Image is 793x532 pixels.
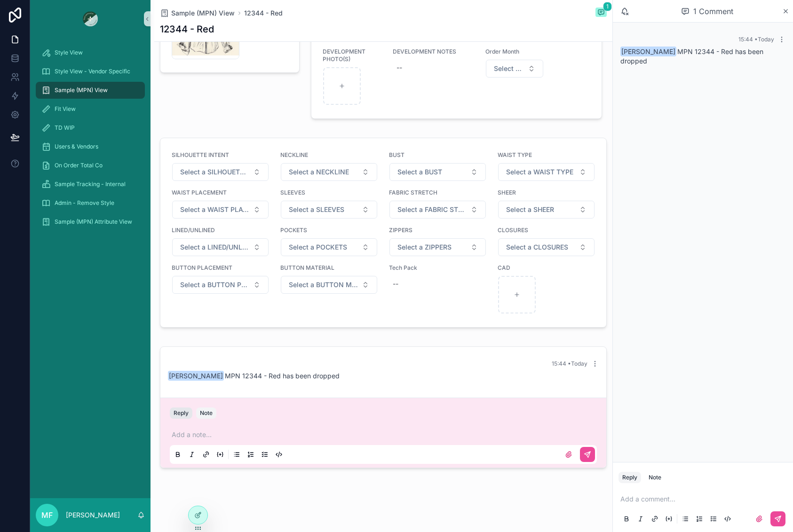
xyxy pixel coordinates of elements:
span: TD WIP [55,124,75,132]
div: Note [649,474,661,481]
span: 15:44 • Today [738,36,774,43]
span: CLOSURES [498,227,595,234]
div: Note [200,409,213,417]
span: Fit View [55,105,76,113]
span: Select a FABRIC STRETCH [397,205,467,214]
button: Select Button [172,201,269,219]
span: [PERSON_NAME] [620,47,676,56]
a: Fit View [36,101,145,117]
a: Style View - Vendor Specific [36,63,145,80]
a: 12344 - Red [244,8,283,18]
span: Order Month [485,48,544,55]
button: Note [196,407,216,419]
span: Select a WAIST TYPE [506,167,573,177]
button: Select Button [172,163,269,181]
a: Users & Vendors [36,138,145,155]
span: BUST [389,151,486,159]
span: Select a ZIPPERS [397,243,452,252]
span: Tech Pack [389,264,486,272]
a: On Order Total Co [36,157,145,174]
div: scrollable content [30,38,151,243]
span: MPN 12344 - Red has been dropped [620,47,763,65]
span: 1 Comment [693,6,733,17]
span: Sample (MPN) View [171,8,235,18]
button: Select Button [389,238,486,256]
button: Select Button [281,201,377,219]
a: SILHOUETTE INTENTSelect ButtonNECKLINESelect ButtonBUSTSelect ButtonWAIST TYPESelect ButtonWAIST ... [160,138,606,327]
a: Sample Tracking - Internal [36,176,145,193]
span: Select a LINED/UNLINED [180,243,249,252]
span: Select a SHEER [506,205,554,214]
span: SLEEVES [280,189,378,196]
span: On Order Total Co [55,162,103,169]
span: Style View [55,49,83,56]
span: Select a WAIST PLACEMENT [180,205,249,214]
button: Select Button [281,238,377,256]
span: DEVELOPMENT PHOTO(S) [323,48,381,63]
a: TD WIP [36,119,145,136]
span: Select a BUST [397,167,442,177]
span: Users & Vendors [55,143,98,150]
button: Select Button [172,238,269,256]
span: SHEER [498,189,595,196]
span: CAD [498,264,595,272]
span: ZIPPERS [389,227,486,234]
button: Select Button [281,163,377,181]
div: -- [396,63,402,72]
span: 1 [603,2,612,11]
img: App logo [83,11,98,26]
span: Select a SILHOUETTE INTENT [180,167,249,177]
button: Select Button [498,238,595,256]
p: [PERSON_NAME] [66,510,120,520]
button: Select Button [281,276,377,294]
button: Select Button [389,201,486,219]
span: MF [41,509,53,521]
span: Select a NECKLINE [289,167,349,177]
span: Admin - Remove Style [55,199,114,207]
span: Style View - Vendor Specific [55,68,130,75]
span: WAIST PLACEMENT [172,189,269,196]
a: Admin - Remove Style [36,195,145,211]
span: Select a BUTTON PLACEMENT [180,280,249,289]
span: 15:44 • Today [552,360,587,367]
span: FABRIC STRETCH [389,189,486,196]
button: Select Button [498,163,595,181]
span: Sample (MPN) View [55,86,108,94]
span: [PERSON_NAME] [168,371,224,381]
span: BUTTON PLACEMENT [172,264,269,272]
span: Select a Order Month [494,64,524,73]
a: Sample (MPN) View [36,82,145,99]
span: LINED/UNLINED [172,227,269,234]
span: Sample (MPN) Attribute View [55,218,132,226]
button: Select Button [486,60,543,78]
span: Select a BUTTON MATERIAL [289,280,358,289]
span: MPN 12344 - Red has been dropped [168,372,340,380]
span: BUTTON MATERIAL [280,264,378,272]
span: WAIST TYPE [498,151,595,159]
span: Sample Tracking - Internal [55,180,126,188]
a: Style View [36,44,145,61]
a: Sample (MPN) Attribute View [36,213,145,230]
span: NECKLINE [280,151,378,159]
button: Select Button [389,163,486,181]
span: SILHOUETTE INTENT [172,151,269,159]
span: Select a SLEEVES [289,205,344,214]
button: Select Button [172,276,269,294]
span: DEVELOPMENT NOTES [393,48,475,55]
button: 1 [595,8,607,19]
div: -- [393,279,398,289]
a: Sample (MPN) View [160,8,235,18]
button: Select Button [498,201,595,219]
button: Reply [619,472,641,483]
button: Note [645,472,665,483]
span: Select a CLOSURES [506,243,568,252]
h1: 12344 - Red [160,23,214,36]
button: Reply [170,407,192,419]
span: POCKETS [280,227,378,234]
span: Select a POCKETS [289,243,347,252]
